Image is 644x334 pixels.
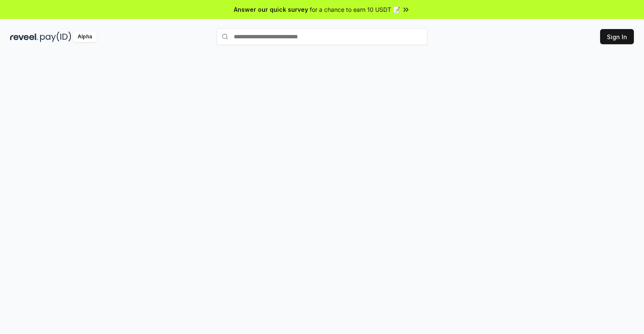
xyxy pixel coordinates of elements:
[40,32,71,42] img: pay_id
[600,29,634,44] button: Sign In
[73,32,97,42] div: Alpha
[10,32,38,42] img: reveel_dark
[310,5,400,14] span: for a chance to earn 10 USDT 📝
[234,5,308,14] span: Answer our quick survey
